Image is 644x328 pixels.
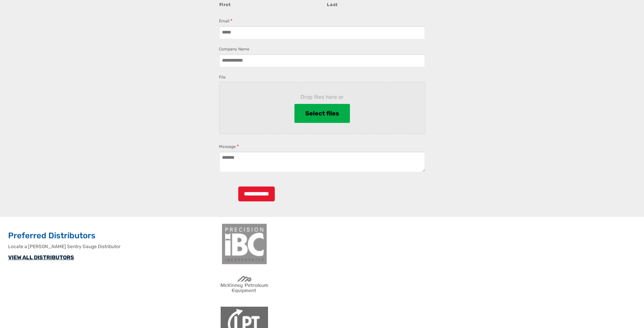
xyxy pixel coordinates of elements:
[219,74,226,81] label: File
[8,231,217,241] h2: Preferred Distributors
[8,243,217,250] p: Locate a [PERSON_NAME] Sentry Gauge Distributor
[219,46,249,52] label: Company Name
[221,264,268,305] img: McKinney Petroleum Equipment
[230,93,414,101] span: Drop files here or
[8,254,74,261] a: VIEW ALL DISTRIBUTORS
[219,18,232,24] label: Email
[219,143,239,150] label: Message
[294,104,350,123] button: Select files
[221,224,268,264] img: ibc-logo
